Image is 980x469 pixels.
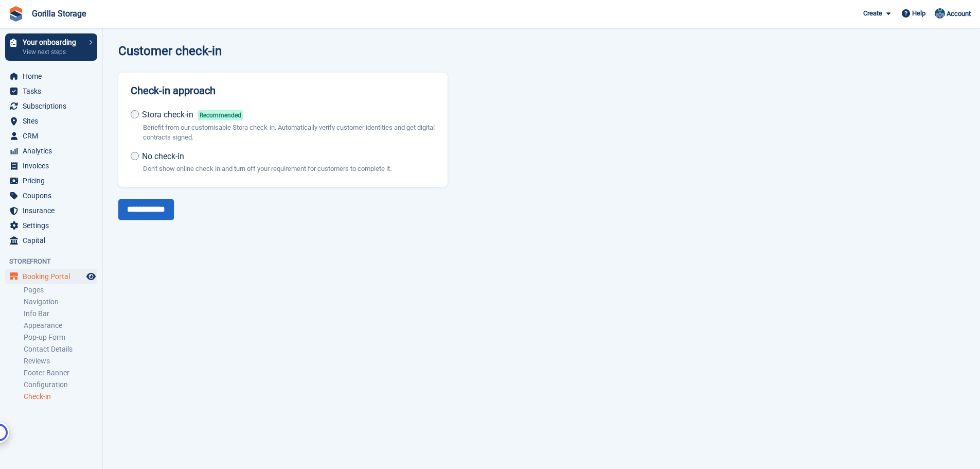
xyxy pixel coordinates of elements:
[5,173,97,188] a: menu
[23,39,84,46] p: Your onboarding
[23,233,84,248] span: Capital
[24,333,97,342] a: Pop-up Form
[5,114,97,128] a: menu
[198,110,243,120] span: Recommended
[23,203,84,218] span: Insurance
[5,269,97,284] a: menu
[24,321,97,331] a: Appearance
[118,44,222,58] h1: Customer check-in
[85,270,97,283] a: Preview store
[24,356,97,366] a: Reviews
[143,164,391,174] p: Don't show online check in and turn off your requirement for customers to complete it.
[5,99,97,113] a: menu
[24,344,97,354] a: Contact Details
[5,233,97,248] a: menu
[8,6,24,22] img: stora-icon-8386f47178a22dfd0bd8f6a31ec36ba5ce8667c1dd55bd0f319d3a0aa187defe.svg
[28,5,90,23] a: Gorilla Storage
[23,84,84,98] span: Tasks
[23,159,84,173] span: Invoices
[24,297,97,307] a: Navigation
[5,159,97,173] a: menu
[23,269,84,284] span: Booking Portal
[142,151,184,161] span: No check-in
[131,152,139,160] input: No check-in Don't show online check in and turn off your requirement for customers to complete it.
[863,8,882,19] span: Create
[23,173,84,188] span: Pricing
[23,218,84,233] span: Settings
[24,380,97,390] a: Configuration
[23,129,84,143] span: CRM
[947,9,971,19] span: Account
[131,110,139,118] input: Stora check-inRecommended Benefit from our customisable Stora check-in. Automatically verify cust...
[5,84,97,98] a: menu
[23,99,84,113] span: Subscriptions
[23,47,84,57] p: View next steps
[5,69,97,83] a: menu
[5,218,97,233] a: menu
[912,8,925,19] span: Help
[23,69,84,83] span: Home
[24,368,97,378] a: Footer Banner
[5,144,97,158] a: menu
[5,33,97,61] a: Your onboarding View next steps
[142,110,193,119] span: Stora check-in
[24,285,97,295] a: Pages
[5,129,97,143] a: menu
[5,188,97,203] a: menu
[24,309,97,319] a: Info Bar
[23,188,84,203] span: Coupons
[5,203,97,218] a: menu
[23,114,84,128] span: Sites
[9,256,102,267] span: Storefront
[23,144,84,158] span: Analytics
[131,85,435,97] h2: Check-in approach
[143,123,435,143] p: Benefit from our customisable Stora check-in. Automatically verify customer identities and get di...
[24,392,97,402] a: Check-in
[935,8,945,19] img: Leesha Sutherland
